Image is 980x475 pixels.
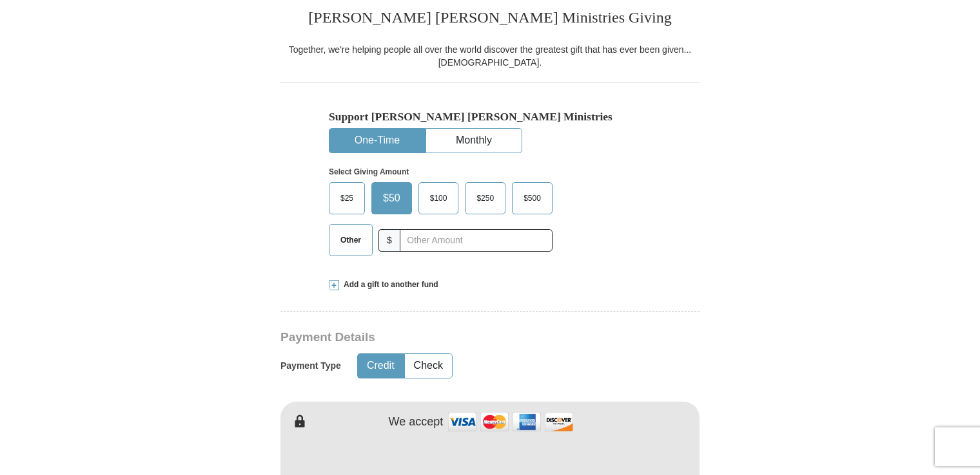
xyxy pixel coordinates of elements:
[334,230,367,250] span: Other
[339,279,438,290] span: Add a gift to another fund
[358,354,404,378] button: Credit
[329,129,425,153] button: One-Time
[280,360,341,371] h5: Payment Type
[334,189,360,208] span: $25
[280,43,700,69] div: Together, we're helping people all over the world discover the greatest gift that has ever been g...
[517,189,547,208] span: $500
[424,189,454,208] span: $100
[400,229,553,252] input: Other Amount
[470,189,500,208] span: $250
[280,330,609,345] h3: Payment Details
[426,129,522,153] button: Monthly
[329,167,409,176] strong: Select Giving Amount
[446,408,575,436] img: credit cards accepted
[405,354,452,378] button: Check
[378,229,400,252] span: $
[377,189,407,208] span: $50
[329,110,651,124] h5: Support [PERSON_NAME] [PERSON_NAME] Ministries
[389,415,444,429] h4: We accept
